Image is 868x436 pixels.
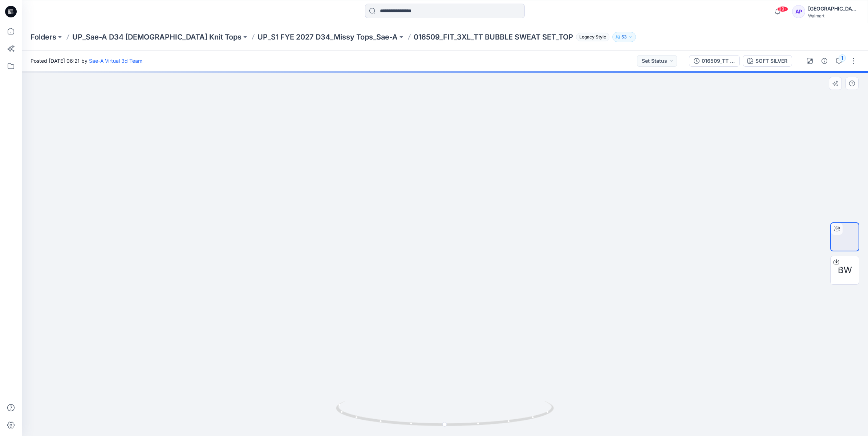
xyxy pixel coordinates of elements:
a: UP_S1 FYE 2027 D34_Missy Tops_Sae-A [257,32,398,42]
button: Legacy Style [573,32,609,42]
button: 53 [612,32,636,42]
button: Details [819,55,830,67]
p: 53 [621,33,627,41]
span: Posted [DATE] 06:21 by [31,57,142,65]
span: 99+ [777,6,788,12]
button: 016509_TT BUBBLE SWEAT SET_TOP_SAEA_091025 [689,55,740,67]
div: [GEOGRAPHIC_DATA] [808,4,859,13]
span: Legacy Style [576,33,609,41]
div: Walmart [808,13,859,18]
div: AP [792,5,805,18]
button: 1 [833,55,845,67]
div: 016509_TT BUBBLE SWEAT SET_TOP_SAEA_091025 [702,57,735,65]
p: 016509_FIT_3XL_TT BUBBLE SWEAT SET_TOP [414,32,573,42]
button: SOFT SILVER [743,55,792,67]
a: Folders [31,32,56,42]
span: BW [838,264,852,277]
a: Sae-A Virtual 3d Team [89,58,142,64]
div: 1 [839,54,846,62]
div: SOFT SILVER [755,57,787,65]
a: UP_Sae-A D34 [DEMOGRAPHIC_DATA] Knit Tops [72,32,242,42]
